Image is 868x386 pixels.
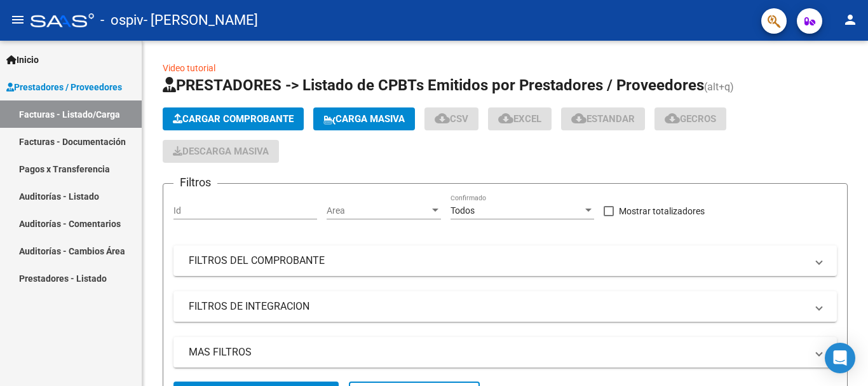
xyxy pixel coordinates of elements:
[704,81,734,93] span: (alt+q)
[435,111,450,126] mat-icon: cloud_download
[843,12,858,27] mat-icon: person
[498,111,513,126] mat-icon: cloud_download
[435,113,468,125] span: CSV
[144,6,258,34] span: - [PERSON_NAME]
[173,245,837,276] mat-expansion-panel-header: FILTROS DEL COMPROBANTE
[163,76,704,94] span: PRESTADORES -> Listado de CPBTs Emitidos por Prestadores / Proveedores
[173,113,294,125] span: Cargar Comprobante
[654,107,726,130] button: Gecros
[665,113,716,125] span: Gecros
[189,254,806,268] mat-panel-title: FILTROS DEL COMPROBANTE
[571,113,635,125] span: Estandar
[6,80,122,94] span: Prestadores / Proveedores
[498,113,541,125] span: EXCEL
[571,111,587,126] mat-icon: cloud_download
[313,107,415,130] button: Carga Masiva
[173,291,837,322] mat-expansion-panel-header: FILTROS DE INTEGRACION
[323,113,405,125] span: Carga Masiva
[10,12,25,27] mat-icon: menu
[6,53,39,67] span: Inicio
[189,345,806,359] mat-panel-title: MAS FILTROS
[451,205,475,216] span: Todos
[488,107,552,130] button: EXCEL
[173,337,837,368] mat-expansion-panel-header: MAS FILTROS
[163,107,304,130] button: Cargar Comprobante
[173,174,217,191] h3: Filtros
[163,140,279,163] app-download-masive: Descarga masiva de comprobantes (adjuntos)
[825,343,855,373] div: Open Intercom Messenger
[189,300,806,314] mat-panel-title: FILTROS DE INTEGRACION
[327,205,430,216] span: Area
[665,111,680,126] mat-icon: cloud_download
[100,6,144,34] span: - ospiv
[424,107,478,130] button: CSV
[163,63,215,73] a: Video tutorial
[163,140,279,163] button: Descarga Masiva
[561,107,645,130] button: Estandar
[173,146,269,157] span: Descarga Masiva
[619,203,705,219] span: Mostrar totalizadores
